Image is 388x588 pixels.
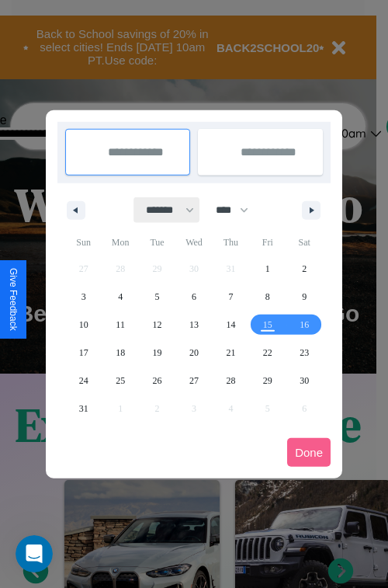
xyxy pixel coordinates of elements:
[228,283,233,311] span: 7
[155,283,160,311] span: 5
[300,367,309,395] span: 30
[263,339,272,367] span: 22
[302,255,307,283] span: 2
[189,339,199,367] span: 20
[65,395,102,423] button: 31
[65,230,102,255] span: Sun
[249,367,286,395] button: 29
[286,283,323,311] button: 9
[175,311,212,339] button: 13
[102,367,138,395] button: 25
[265,283,270,311] span: 8
[286,339,323,367] button: 23
[249,255,286,283] button: 1
[175,339,212,367] button: 20
[226,311,235,339] span: 14
[189,311,199,339] span: 13
[65,283,102,311] button: 3
[286,255,323,283] button: 2
[286,367,323,395] button: 30
[265,255,270,283] span: 1
[249,230,286,255] span: Fri
[139,367,175,395] button: 26
[79,395,88,423] span: 31
[300,311,309,339] span: 16
[153,311,162,339] span: 12
[139,339,175,367] button: 19
[102,311,138,339] button: 11
[8,268,19,331] div: Give Feedback
[213,283,249,311] button: 7
[263,311,272,339] span: 15
[226,367,235,395] span: 28
[300,339,309,367] span: 23
[118,283,123,311] span: 4
[175,367,212,395] button: 27
[213,367,249,395] button: 28
[249,283,286,311] button: 8
[102,283,138,311] button: 4
[302,283,307,311] span: 9
[175,230,212,255] span: Wed
[249,339,286,367] button: 22
[249,311,286,339] button: 15
[286,230,323,255] span: Sat
[213,230,249,255] span: Thu
[153,367,162,395] span: 26
[286,311,323,339] button: 16
[175,283,212,311] button: 6
[116,311,125,339] span: 11
[79,367,88,395] span: 24
[79,339,88,367] span: 17
[65,311,102,339] button: 10
[226,339,235,367] span: 21
[116,339,125,367] span: 18
[287,438,331,467] button: Done
[263,367,272,395] span: 29
[213,339,249,367] button: 21
[139,230,175,255] span: Tue
[102,339,138,367] button: 18
[116,367,125,395] span: 25
[189,367,199,395] span: 27
[153,339,162,367] span: 19
[79,311,88,339] span: 10
[139,311,175,339] button: 12
[65,339,102,367] button: 17
[213,311,249,339] button: 14
[139,283,175,311] button: 5
[102,230,138,255] span: Mon
[16,535,53,572] iframe: Intercom live chat
[192,283,196,311] span: 6
[81,283,86,311] span: 3
[65,367,102,395] button: 24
